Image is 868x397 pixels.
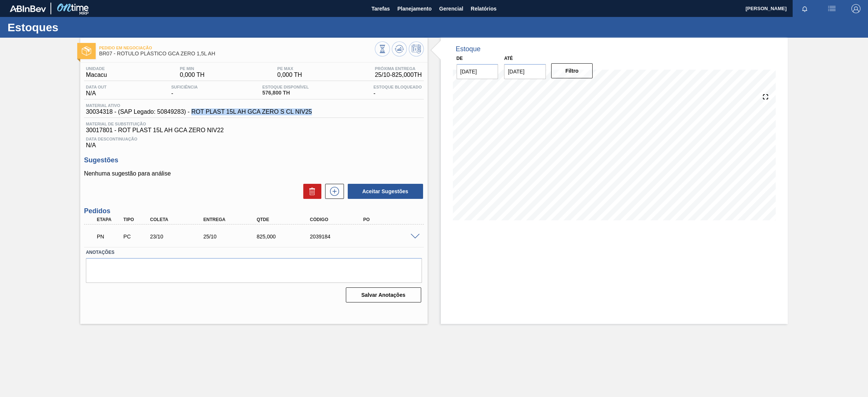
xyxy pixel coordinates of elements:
[84,85,108,97] div: N/A
[471,4,497,13] span: Relatórios
[86,66,107,71] span: Unidade
[439,4,463,13] span: Gerencial
[308,217,369,222] div: Código
[375,41,390,56] button: Visão Geral dos Estoques
[308,234,369,240] div: 2039184
[457,56,463,61] label: De
[202,234,262,240] div: 25/10/2025
[86,247,422,258] label: Anotações
[95,228,124,245] div: Pedido em Negociação
[10,5,46,12] img: TNhmsLtSVTkK8tSr43FrP2fwEKptu5GPRR3wAAAABJRU5ErkJggg==
[456,45,481,53] div: Estoque
[851,4,860,13] img: Logout
[277,72,302,78] span: 0,000 TH
[371,4,390,13] span: Tarefas
[457,64,498,79] input: dd/mm/yyyy
[504,64,546,79] input: dd/mm/yyyy
[397,4,432,13] span: Planejamento
[409,41,424,56] button: Programar Estoque
[169,85,199,97] div: -
[793,3,817,14] button: Notificações
[262,85,309,89] span: Estoque Disponível
[373,85,422,89] span: Estoque Bloqueado
[392,41,407,56] button: Atualizar Gráfico
[99,51,375,56] span: BR07 - RÓTULO PLÁSTICO GCA ZERO 1,5L AH
[148,234,209,240] div: 23/10/2025
[122,234,150,240] div: Pedido de Compra
[86,137,422,141] span: Data Descontinuação
[86,122,422,126] span: Material de Substituição
[300,184,321,199] div: Excluir Sugestões
[84,156,424,164] h3: Sugestões
[86,103,312,108] span: Material ativo
[171,85,197,89] span: Suficiência
[827,4,836,13] img: userActions
[180,66,205,71] span: PE MIN
[361,217,422,222] div: PO
[8,23,141,32] h1: Estoques
[180,72,205,78] span: 0,000 TH
[277,66,302,71] span: PE MAX
[202,217,262,222] div: Entrega
[95,217,124,222] div: Etapa
[344,183,424,200] div: Aceitar Sugestões
[86,127,422,134] span: 30017801 - ROT PLAST 15L AH GCA ZERO NIV22
[86,108,312,115] span: 30034318 - (SAP Legado: 50849283) - ROT PLAST 15L AH GCA ZERO S CL NIV25
[375,66,422,71] span: Próxima Entrega
[255,234,315,240] div: 825,000
[97,234,122,240] p: PN
[255,217,315,222] div: Qtde
[84,170,424,177] p: Nenhuma sugestão para análise
[99,46,375,50] span: Pedido em Negociação
[262,90,309,96] span: 576,800 TH
[375,72,422,78] span: 25/10 - 825,000 TH
[348,184,423,199] button: Aceitar Sugestões
[551,63,593,78] button: Filtro
[84,134,424,149] div: N/A
[84,207,424,215] h3: Pedidos
[346,287,421,302] button: Salvar Anotações
[82,46,91,56] img: Ícone
[321,184,344,199] div: Nova sugestão
[371,85,423,97] div: -
[86,72,107,78] span: Macacu
[86,85,107,89] span: Data out
[504,56,513,61] label: Até
[148,217,209,222] div: Coleta
[122,217,150,222] div: Tipo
